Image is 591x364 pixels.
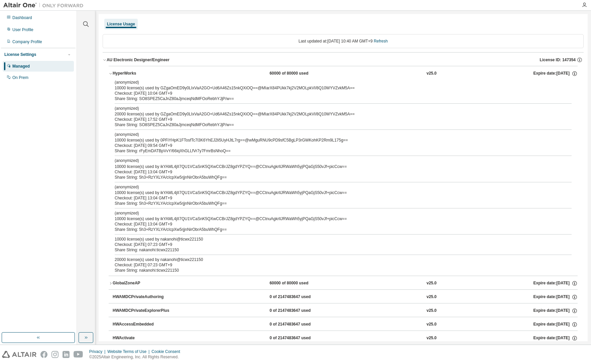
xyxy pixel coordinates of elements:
button: HWAMDCPrivateAuthoring0 of 2147483647 usedv25.0Expire date:[DATE] [113,290,578,304]
div: Share String: SO8SPEZ5CaJnZ80aJjmceqNdMFOoRebhYJjP/w== [115,122,556,127]
div: Dashboard [12,15,32,20]
div: HWAMDCPrivateAuthoring [113,294,173,300]
div: Share String: nakanohi:ticwx221150 [115,247,556,253]
p: (anonymized) [115,132,556,138]
div: 60000 of 80000 used [269,280,330,286]
div: Expire date: [DATE] [534,71,578,77]
div: License Usage [107,21,135,27]
div: Managed [12,64,30,69]
div: GlobalZoneAP [113,280,173,286]
div: Last updated at: [DATE] 10:40 AM GMT+9 [103,34,584,48]
div: 10000 license(s) used by ikYAML4jII7QU1VCaSnK5QXwCCBrJZ8gdYPZYQ==@CCtnuAgkrllJRWaWh5yjPQaGjS50vJf... [115,184,556,195]
div: Share String: 5h3+RzYXLYA/cIcpXw5rjjnNirObrA5buWhQFg== [115,175,556,180]
div: 0 of 2147483647 used [269,308,330,314]
p: © 2025 Altair Engineering, Inc. All Rights Reserved. [89,354,184,360]
div: v25.0 [427,335,437,341]
div: Checkout: [DATE] 13:04 GMT+9 [115,169,556,175]
div: HWActivate [113,335,173,341]
button: HyperWorks60000 of 80000 usedv25.0Expire date:[DATE] [109,66,578,81]
img: facebook.svg [40,351,47,358]
img: linkedin.svg [63,351,70,358]
div: Expire date: [DATE] [533,322,577,328]
div: 0 of 2147483647 used [269,294,330,300]
div: Share String: 5h3+RzYXLYA/cIcpXw5rjjnNirObrA5buWhQFg== [115,201,556,206]
div: 10000 license(s) used by ikYAML4jII7QU1VCaSnK5QXwCCBrJZ8gdYPZYQ==@CCtnuAgkrllJRWaWh5yjPQaGjS50vJf... [115,158,556,169]
div: Checkout: [DATE] 07:23 GMT+9 [115,262,556,268]
div: Expire date: [DATE] [534,280,578,286]
div: v25.0 [427,71,437,77]
div: License Settings [4,52,36,57]
div: Privacy [89,349,107,354]
div: AU Electronic Designer/Engineer [107,57,169,63]
div: 20000 license(s) used by nakanohi@ticwx221150 [115,257,556,262]
div: Share String: rFyEmDATBpVvY/66iqXhGLLfVr7y7FmrBsNhoQ== [115,148,556,154]
div: Checkout: [DATE] 17:52 GMT+9 [115,117,556,122]
div: v25.0 [427,322,437,328]
p: (anonymized) [115,106,556,111]
div: Expire date: [DATE] [533,294,577,300]
div: 20000 license(s) used by GZgaOmED9y0LIxVaA2GO+Ud6A46Zs15nkQXiOQ==@MIarX84PUkk7kj2V2MOLpkVl/8Q10WY... [115,106,556,117]
div: v25.0 [427,308,437,314]
div: Expire date: [DATE] [533,335,577,341]
div: Website Terms of Use [107,349,151,354]
p: (anonymized) [115,158,556,164]
div: 10000 license(s) used by nakanohi@ticwx221150 [115,237,556,242]
img: instagram.svg [51,351,58,358]
div: Share String: 5h3+RzYXLYA/cIcpXw5rjjnNirObrA5buWhQFg== [115,227,556,232]
button: GlobalZoneAP60000 of 80000 usedv25.0Expire date:[DATE] [109,276,578,291]
div: Cookie Consent [151,349,184,354]
div: 10000 license(s) used by ikYAML4jII7QU1VCaSnK5QXwCCBrJZ8gdYPZYQ==@CCtnuAgkrllJRWaWh5yjPQaGjS50vJf... [115,210,556,221]
div: HyperWorks [113,71,173,77]
img: youtube.svg [74,351,83,358]
div: 0 of 2147483647 used [269,335,330,341]
div: v25.0 [427,280,437,286]
p: (anonymized) [115,80,556,85]
div: Company Profile [12,39,42,44]
button: HWAccessEmbedded0 of 2147483647 usedv25.0Expire date:[DATE] [113,317,578,332]
div: HWAMDCPrivateExplorerPlus [113,308,173,314]
img: Altair One [3,2,87,9]
div: v25.0 [427,294,437,300]
button: HWAMDCPrivateExplorerPlus0 of 2147483647 usedv25.0Expire date:[DATE] [113,303,578,318]
button: AU Electronic Designer/EngineerLicense ID: 147354 [103,53,584,67]
p: (anonymized) [115,184,556,190]
div: Share String: SO8SPEZ5CaJnZ80aJjmceqNdMFOoRebhYJjP/w== [115,96,556,101]
div: Checkout: [DATE] 07:23 GMT+9 [115,242,556,247]
div: Share String: nakanohi:ticwx221150 [115,268,556,273]
div: HWAccessEmbedded [113,322,173,328]
div: Checkout: [DATE] 10:04 GMT+9 [115,91,556,96]
span: License ID: 147354 [540,57,576,63]
p: (anonymized) [115,210,556,216]
div: Checkout: [DATE] 13:04 GMT+9 [115,195,556,201]
a: Refresh [374,39,388,43]
div: 10000 license(s) used by 0PFiYHpK1FTosfTc7l3K6YhEJ2li5UyHJtL7rg==@wMguRNU9cPD9sfC5BgLP3rGWKohKP2R... [115,132,556,143]
button: HWActivate0 of 2147483647 usedv25.0Expire date:[DATE] [113,331,578,346]
div: 0 of 2147483647 used [269,322,330,328]
div: Expire date: [DATE] [533,308,577,314]
div: Checkout: [DATE] 13:04 GMT+9 [115,221,556,227]
div: On Prem [12,75,28,80]
img: altair_logo.svg [2,351,36,358]
div: 10000 license(s) used by GZgaOmED9y0LIxVaA2GO+Ud6A46Zs15nkQXiOQ==@MIarX84PUkk7kj2V2MOLpkVl/8Q10WY... [115,80,556,91]
div: User Profile [12,27,33,32]
div: 60000 of 80000 used [269,71,330,77]
div: Checkout: [DATE] 09:54 GMT+9 [115,143,556,148]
